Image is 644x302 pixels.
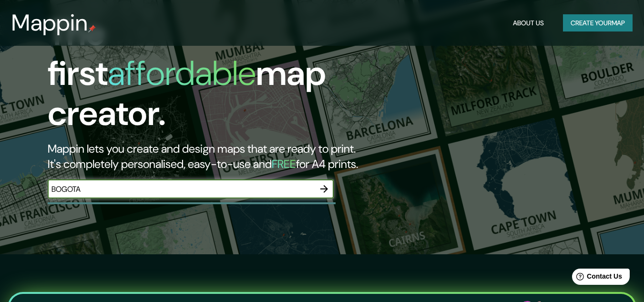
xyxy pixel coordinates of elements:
h1: affordable [108,51,256,95]
img: mappin-pin [88,25,96,32]
button: Create yourmap [563,14,633,32]
h5: FREE [272,156,296,171]
iframe: Help widget launcher [559,265,634,292]
h3: Mappin [11,10,88,36]
h2: Mappin lets you create and design maps that are ready to print. It's completely personalised, eas... [48,141,370,172]
h1: The first map creator. [48,13,370,141]
button: About Us [509,14,548,32]
input: Choose your favourite place [48,184,315,195]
